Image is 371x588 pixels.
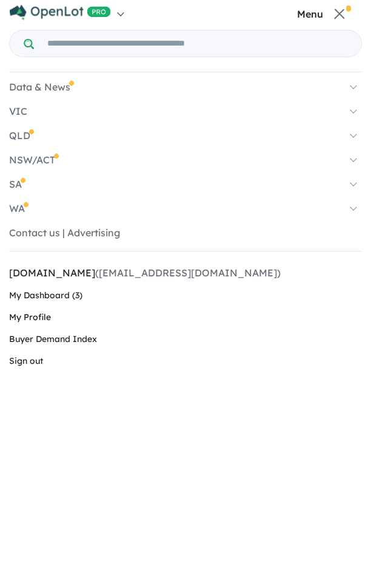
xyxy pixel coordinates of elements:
a: Sign out [9,350,362,372]
span: My Profile [9,312,51,323]
a: My Profile [9,307,362,329]
a: WA [9,202,362,214]
img: Openlot PRO Logo White [10,5,111,20]
input: Try estate name, suburb, builder or developer [36,30,359,56]
a: Data & News [9,81,362,93]
a: [DOMAIN_NAME]([EMAIL_ADDRESS][DOMAIN_NAME]) [9,261,362,285]
a: VIC [9,105,362,117]
a: SA [9,178,362,190]
button: Toggle navigation [280,8,369,19]
a: NSW/ACT [9,154,362,166]
a: Contact us | Advertising [9,227,362,239]
span: ([EMAIL_ADDRESS][DOMAIN_NAME]) [95,267,281,279]
a: QLD [9,129,362,142]
a: My Dashboard (3) [9,285,362,307]
a: Buyer Demand Index [9,329,362,350]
